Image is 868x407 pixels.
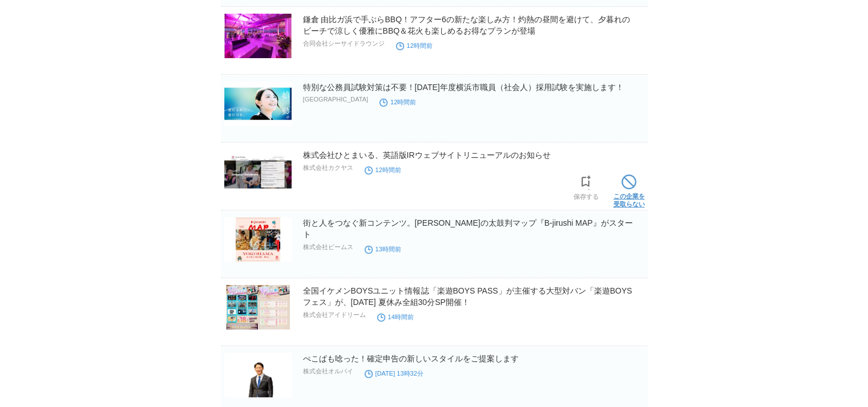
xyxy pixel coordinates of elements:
[380,99,416,105] time: 12時間前
[396,42,433,49] time: 12時間前
[303,367,353,376] p: 株式会社オルバイ
[303,354,519,363] a: ぺこぱも唸った！確定申告の新しいスタイルをご提案します
[377,314,414,320] time: 14時間前
[224,353,292,397] img: ぺこぱも唸った！確定申告の新しいスタイルをご提案します
[224,149,292,194] img: 株式会社ひとまいる、英語版IRウェブサイトリニューアルのお知らせ
[303,286,632,307] a: 全国イケメンBOYSユニット情報誌「楽遊BOYS PASS」が主催する大型対バン「楽遊BOYSフェス」が、[DATE] 夏休み全組30分SP開催！
[303,96,369,103] p: [GEOGRAPHIC_DATA]
[303,164,353,172] p: 株式会社カクヤス
[574,172,599,201] a: 保存する
[365,166,401,173] time: 12時間前
[303,243,353,251] p: 株式会社ビームス
[224,217,292,262] img: 街と人をつなぐ新コンテンツ。ビームスの太鼓判マップ『B-jirushi MAP』がスタート
[303,218,633,239] a: 街と人をつなぐ新コンテンツ。[PERSON_NAME]の太鼓判マップ『B-jirushi MAP』がスタート
[224,285,292,329] img: 全国イケメンBOYSユニット情報誌「楽遊BOYS PASS」が主催する大型対バン「楽遊BOYSフェス」が、8/18(月) 夏休み全組30分SP開催！
[303,39,385,48] p: 合同会社シーサイドラウンジ
[224,14,292,58] img: 鎌倉 由比ガ浜で手ぶらBBQ！アフター6の新たな楽しみ方！灼熱の昼間を避けて、夕暮れのビーチで涼しく優雅にBBQ＆花火も楽しめるお得なプランが登場
[303,150,551,160] a: 株式会社ひとまいる、英語版IRウェブサイトリニューアルのお知らせ
[303,311,366,319] p: 株式会社アイドリーム
[613,172,645,208] a: この企業を受取らない
[224,82,292,126] img: 特別な公務員試験対策は不要！令和７年度横浜市職員（社会人）採用試験を実施します！
[303,83,624,92] a: 特別な公務員試験対策は不要！[DATE]年度横浜市職員（社会人）採用試験を実施します！
[303,15,630,35] a: 鎌倉 由比ガ浜で手ぶらBBQ！アフター6の新たな楽しみ方！灼熱の昼間を避けて、夕暮れのビーチで涼しく優雅にBBQ＆花火も楽しめるお得なプランが登場
[365,370,423,377] time: [DATE] 13時32分
[365,246,401,253] time: 13時間前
